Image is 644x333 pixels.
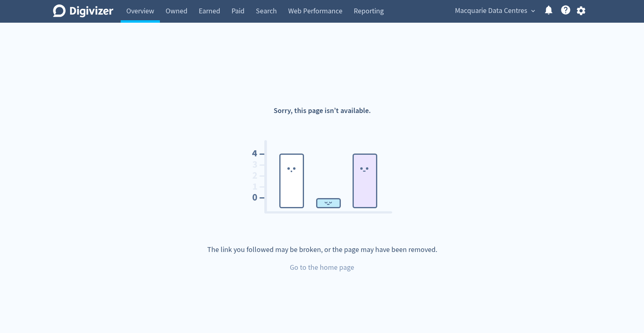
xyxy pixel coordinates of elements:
[207,245,437,255] p: The link you followed may be broken, or the page may have been removed.
[529,7,537,15] span: expand_more
[455,4,527,17] span: Macquarie Data Centres
[274,106,371,116] h1: Sorry, this page isn’t available.
[452,4,537,17] button: Macquarie Data Centres
[290,263,354,273] a: Go to the home page
[241,116,403,237] img: 404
